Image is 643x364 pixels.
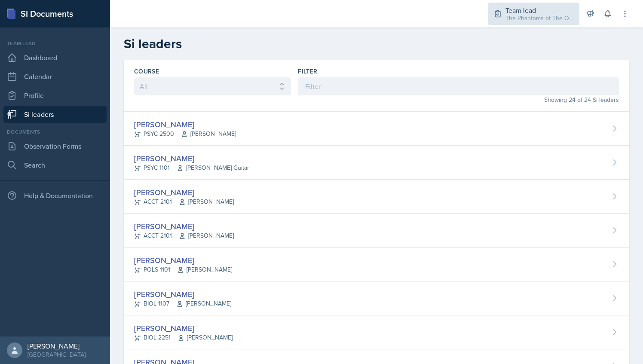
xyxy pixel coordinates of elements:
span: [PERSON_NAME] [177,265,232,274]
div: [PERSON_NAME] [134,153,249,164]
div: The Phantoms of The Opera / Fall 2025 [505,14,574,23]
div: [PERSON_NAME] [28,342,86,350]
div: [PERSON_NAME] [134,322,233,334]
a: Search [3,156,107,174]
a: [PERSON_NAME] ACCT 2101[PERSON_NAME] [124,180,629,214]
span: [PERSON_NAME] Guitar [177,163,249,172]
div: Help & Documentation [3,187,107,204]
div: Showing 24 of 24 Si leaders [298,95,619,104]
a: Dashboard [3,49,107,66]
div: [PERSON_NAME] [134,220,234,232]
div: [PERSON_NAME] [134,187,234,198]
a: [PERSON_NAME] BIOL 1107[PERSON_NAME] [124,281,629,315]
a: [PERSON_NAME] PSYC 2500[PERSON_NAME] [124,112,629,146]
div: BIOL 2251 [134,333,233,342]
a: Profile [3,87,107,104]
span: [PERSON_NAME] [179,231,234,240]
a: [PERSON_NAME] BIOL 2251[PERSON_NAME] [124,315,629,349]
div: [GEOGRAPHIC_DATA] [28,350,86,359]
div: PSYC 1101 [134,163,249,172]
div: Team lead [505,5,574,15]
div: [PERSON_NAME] [134,119,236,130]
div: POLS 1101 [134,265,232,274]
div: ACCT 2101 [134,197,234,206]
span: [PERSON_NAME] [178,333,233,342]
div: [PERSON_NAME] [134,254,232,266]
span: [PERSON_NAME] [181,129,236,138]
a: [PERSON_NAME] ACCT 2101[PERSON_NAME] [124,214,629,248]
div: BIOL 1107 [134,299,231,308]
a: Calendar [3,68,107,85]
div: Team lead [3,40,107,47]
div: [PERSON_NAME] [134,288,231,300]
a: [PERSON_NAME] PSYC 1101[PERSON_NAME] Guitar [124,146,629,180]
a: Observation Forms [3,138,107,155]
label: Filter [298,67,317,76]
a: [PERSON_NAME] POLS 1101[PERSON_NAME] [124,248,629,281]
h2: Si leaders [124,36,629,52]
span: [PERSON_NAME] [179,197,234,206]
span: [PERSON_NAME] [176,299,231,308]
div: Documents [3,128,107,136]
a: Si leaders [3,106,107,123]
div: ACCT 2101 [134,231,234,240]
label: Course [134,67,159,76]
div: PSYC 2500 [134,129,236,138]
input: Filter [298,77,619,95]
